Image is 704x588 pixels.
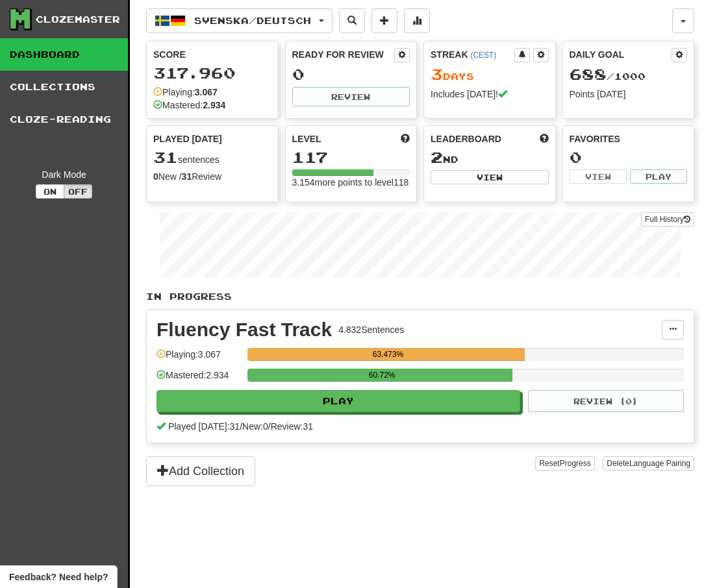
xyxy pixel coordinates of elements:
[146,8,333,33] button: Svenska/Deutsch
[629,459,690,468] span: Language Pairing
[431,65,443,83] span: 3
[194,15,311,26] span: Svenska / Deutsch
[195,87,218,97] strong: 3.067
[168,421,240,432] span: Played [DATE]: 31
[630,169,687,184] button: Play
[153,132,222,145] span: Played [DATE]
[157,348,241,369] div: Playing: 3.067
[570,132,688,145] div: Favorites
[153,149,271,166] div: sentences
[153,171,158,182] strong: 0
[64,184,92,199] button: Off
[570,48,672,62] div: Daily Goal
[251,369,512,382] div: 60.72%
[431,148,443,166] span: 2
[431,48,514,61] div: Streak
[603,456,694,471] button: DeleteLanguage Pairing
[292,48,395,61] div: Ready for Review
[10,168,118,181] div: Dark Mode
[431,132,501,145] span: Leaderboard
[271,421,313,432] span: Review: 31
[146,290,694,303] p: In Progress
[292,66,410,82] div: 0
[292,87,410,106] button: Review
[570,65,607,83] span: 688
[182,171,192,182] strong: 31
[431,88,549,101] div: Includes [DATE]!
[535,456,594,471] button: ResetProgress
[570,169,627,184] button: View
[36,184,64,199] button: On
[540,132,549,145] span: This week in points, UTC
[251,348,524,361] div: 63.473%
[404,8,430,33] button: More stats
[528,390,684,412] button: Review (0)
[371,8,397,33] button: Add sentence to collection
[292,176,410,189] div: 3.154 more points to level 118
[240,421,242,432] span: /
[560,459,591,468] span: Progress
[242,421,268,432] span: New: 0
[153,99,225,112] div: Mastered:
[153,170,271,183] div: New / Review
[292,132,321,145] span: Level
[153,48,271,61] div: Score
[570,71,646,82] span: / 1000
[203,100,225,110] strong: 2.934
[146,456,255,486] button: Add Collection
[339,8,365,33] button: Search sentences
[153,148,178,166] span: 31
[9,570,108,583] span: Open feedback widget
[153,86,218,99] div: Playing:
[153,65,271,81] div: 317.960
[470,51,496,60] a: (CEST)
[36,13,120,26] div: Clozemaster
[338,323,404,336] div: 4.832 Sentences
[157,320,332,339] div: Fluency Fast Track
[157,369,241,390] div: Mastered: 2.934
[570,149,688,165] div: 0
[570,88,688,101] div: Points [DATE]
[431,149,549,166] div: nd
[431,66,549,83] div: Day s
[431,170,549,184] button: View
[292,149,410,165] div: 117
[157,390,520,412] button: Play
[401,132,410,145] span: Score more points to level up
[268,421,271,432] span: /
[641,212,694,227] a: Full History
